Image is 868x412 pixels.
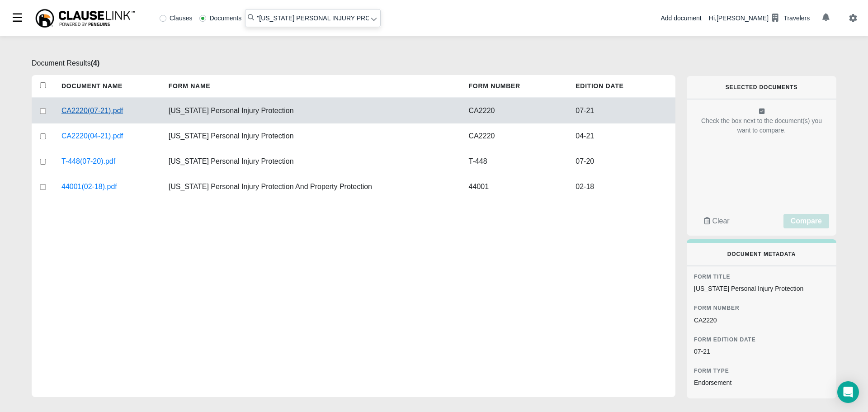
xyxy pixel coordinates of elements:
div: Add document [660,14,701,23]
a: T-448(07-20).pdf [61,156,115,167]
h6: Selected Documents [701,84,822,90]
div: Hi, [PERSON_NAME] [709,10,810,26]
a: 44001(02-18).pdf [61,181,117,192]
div: Michigan Personal Injury Protection And Property Protection [161,174,462,199]
div: Michigan Personal Injury Protection [161,123,462,149]
div: Travelers [783,14,810,23]
div: 07-21 [568,98,675,123]
div: Michigan Personal Injury Protection [161,149,462,174]
img: ClauseLink [34,8,136,28]
h5: Form Number [462,75,569,97]
label: Clauses [160,15,193,21]
div: 07-20 [568,149,675,174]
b: ( 4 ) [91,59,100,67]
a: CA2220(07-21).pdf [61,105,123,116]
div: CA2220 [462,98,569,123]
span: Compare [791,217,822,225]
h5: Document Name [54,75,161,97]
h6: Form Title [694,274,829,280]
label: Documents [199,15,241,21]
div: Endorsement [694,377,829,388]
div: 02-18 [568,174,675,199]
p: Document Results [32,58,675,69]
h6: Document Metadata [701,251,822,257]
div: [US_STATE] Personal Injury Protection [694,283,829,294]
input: Search library... [245,9,381,27]
h6: Form Edition Date [694,336,829,343]
h5: Form Name [161,75,462,97]
h5: Edition Date [568,75,675,97]
div: T-448 [462,149,569,174]
div: 44001 [462,174,569,199]
div: CA2220 [694,315,829,326]
h6: Form Number [694,305,829,311]
button: Clear [694,214,740,228]
div: Check the box next to the document(s) you want to compare. [694,116,829,135]
div: 04-21 [568,123,675,149]
div: 07-21 [694,346,829,357]
span: Clear [712,217,729,225]
a: CA2220(04-21).pdf [61,131,123,142]
button: Compare [783,214,829,228]
div: Michigan Personal Injury Protection [161,98,462,123]
div: Open Intercom Messenger [837,381,859,403]
div: CA2220 [462,123,569,149]
h6: Form Type [694,368,829,374]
